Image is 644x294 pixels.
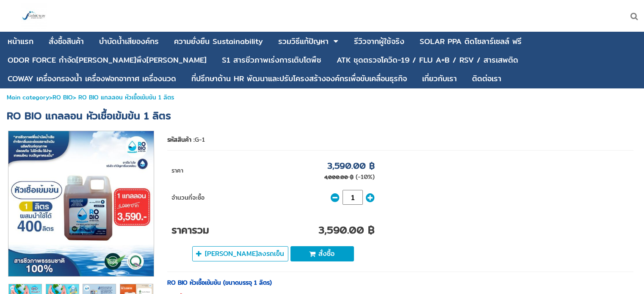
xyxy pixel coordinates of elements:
b: รหัสสินค้า : [167,135,195,144]
div: ที่ปรึกษาด้าน HR พัฒนาและปรับโครงสร้างองค์กรเพื่อขับเคลื่อนธุรกิจ [191,75,407,82]
a: ติดต่อเรา [472,71,501,87]
span: RO BIO แกลลอน หัวเชื้อเข้มข้น 1 ลิตร [7,107,171,124]
div: เกี่ยวกับเรา [422,75,457,82]
img: 8878413a97944e3f8fca15d0eb43459c [8,131,154,276]
div: S1 สารชีวภาพเร่งการเติบโตพืช [222,56,321,64]
a: ที่ปรึกษาด้าน HR พัฒนาและปรับโครงสร้างองค์กรเพื่อขับเคลื่อนธุรกิจ [191,71,407,87]
td: 3,590.00 ฿ [231,209,379,242]
p: 3,590.00 ฿ [327,159,375,172]
div: ความยั่งยืน Sustainability [174,38,263,45]
span: สั่งซื้อ [318,249,334,259]
strong: RO BIO หัวเชื้อเข้มข้น (ขนาดบรรจุ 1 ลิตร) [167,278,272,287]
div: COWAY เครื่องกรองน้ำ เครื่องฟอกอากาศ เครื่องนวด [8,75,176,82]
td: ราคา [167,155,231,186]
a: รีวิวจากผู้ใช้จริง [354,33,404,49]
a: S1 สารชีวภาพเร่งการเติบโตพืช [222,52,321,68]
span: G-1 [195,135,205,144]
span: จำนวนที่จะซื้อ [171,193,205,202]
a: SOLAR PPA ติดโซลาร์เซลล์ ฟรี [420,33,522,49]
div: รวมวิธีแก้ปัญหา [278,38,329,45]
div: บําบัดน้ำเสียองค์กร [99,38,159,45]
div: ติดต่อเรา [472,75,501,82]
span: [PERSON_NAME]ลงรถเข็น [205,249,284,259]
div: สั่งซื้อสินค้า [49,38,84,45]
button: [PERSON_NAME]ลงรถเข็น [192,246,288,261]
p: 4,000.00 ฿ [324,173,354,181]
a: เกี่ยวกับเรา [422,71,457,87]
a: ความยั่งยืน Sustainability [174,33,263,49]
div: ODOR FORCE กำจัด[PERSON_NAME]พึง[PERSON_NAME] [8,56,207,64]
div: ATK ชุดตรวจโควิด-19 / FLU A+B / RSV / สารเสพติด [337,56,518,64]
a: ATK ชุดตรวจโควิด-19 / FLU A+B / RSV / สารเสพติด [337,52,518,68]
span: (-10%) [356,172,375,181]
div: SOLAR PPA ติดโซลาร์เซลล์ ฟรี [420,38,522,45]
div: หน้าแรก [8,38,33,45]
a: รวมวิธีแก้ปัญหา [278,33,329,49]
a: หน้าแรก [8,33,33,49]
a: Main category [7,93,49,102]
a: RO BIO [53,93,73,102]
button: สั่งซื้อ [290,246,354,261]
div: รีวิวจากผู้ใช้จริง [354,38,404,45]
a: ODOR FORCE กำจัด[PERSON_NAME]พึง[PERSON_NAME] [8,52,207,68]
td: ราคารวม [167,209,231,242]
a: บําบัดน้ำเสียองค์กร [99,33,159,49]
img: large-1644130236041.jpg [21,3,47,29]
a: สั่งซื้อสินค้า [49,33,84,49]
a: COWAY เครื่องกรองน้ำ เครื่องฟอกอากาศ เครื่องนวด [8,71,176,87]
